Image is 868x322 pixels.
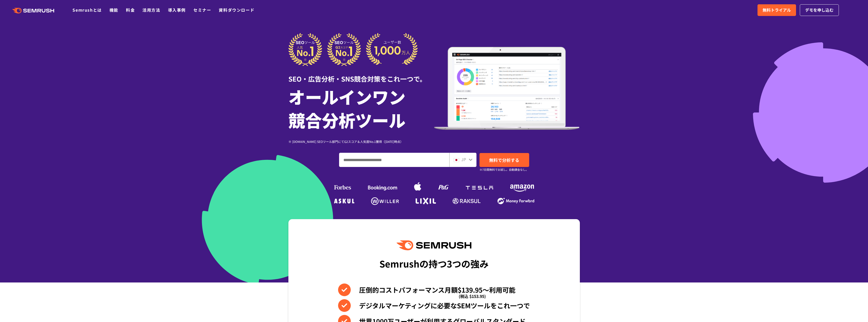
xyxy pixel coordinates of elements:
h1: オールインワン 競合分析ツール [288,85,434,131]
small: ※7日間無料でお試し。自動課金なし。 [479,167,528,172]
li: 圧倒的コストパフォーマンス月額$139.95〜利用可能 [338,283,530,296]
a: 導入事例 [168,7,186,13]
a: 資料ダウンロード [219,7,254,13]
a: 無料で分析する [479,153,529,167]
input: ドメイン、キーワードまたはURLを入力してください [339,153,449,167]
span: (税込 $153.95) [459,290,486,302]
span: 無料トライアル [763,7,791,13]
a: 機能 [109,7,118,13]
span: 無料で分析する [489,157,519,163]
a: 無料トライアル [758,4,796,16]
a: 活用方法 [142,7,160,13]
a: Semrushとは [72,7,102,13]
img: Semrush [397,240,471,250]
div: SEO・広告分析・SNS競合対策をこれ一つで。 [288,66,434,84]
a: 料金 [126,7,135,13]
a: セミナー [193,7,211,13]
span: デモを申し込む [805,7,834,13]
span: JP [461,156,466,162]
div: Semrushの持つ3つの強み [379,254,489,273]
div: ※ [DOMAIN_NAME] SEOツール部門にてG2スコア＆人気度No.1獲得（[DATE]時点） [288,139,434,144]
li: デジタルマーケティングに必要なSEMツールをこれ一つで [338,299,530,312]
a: デモを申し込む [800,4,839,16]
